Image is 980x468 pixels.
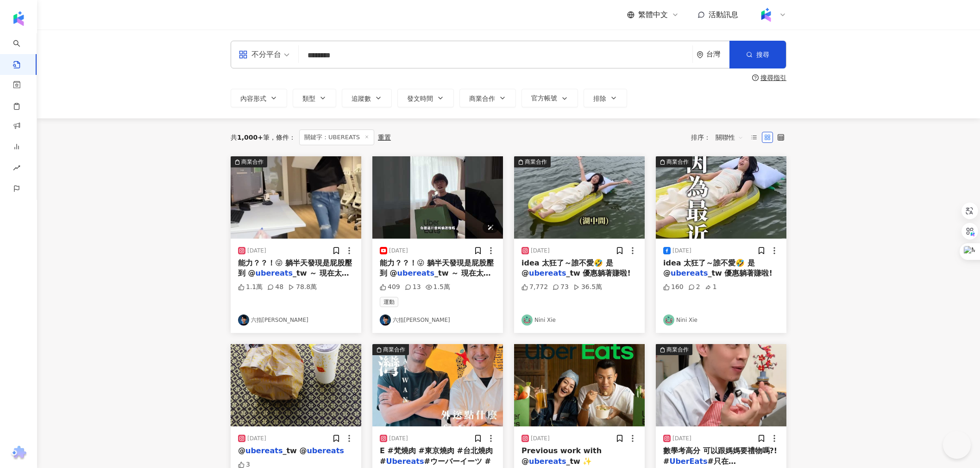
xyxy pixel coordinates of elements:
span: 發文時間 [407,95,433,102]
button: 追蹤數 [342,89,392,107]
span: idea 太狂了～誰不愛🤣 是 @ [521,259,613,277]
iframe: Help Scout Beacon - Open [943,431,971,459]
div: 73 [553,283,569,292]
button: 商業合作 [459,89,516,107]
div: 1.1萬 [238,283,263,292]
span: 關鍵字：UBEREATS [299,129,374,145]
div: 商業合作 [666,345,689,354]
div: 160 [663,283,684,292]
div: [DATE] [247,435,266,443]
span: 關聯性 [716,130,743,145]
span: _tw 優惠躺著賺啦! [708,269,772,277]
img: post-image [656,156,786,239]
div: [DATE] [672,247,691,255]
span: 搜尋 [756,51,769,58]
a: KOL AvatarNini Xie [521,314,637,326]
span: 追蹤數 [352,95,371,102]
div: [DATE] [531,247,550,255]
span: Previous work with @ [521,446,602,465]
button: 商業合作 [372,344,503,426]
span: _tw ～ 現在太多優惠 [380,269,491,288]
div: 重置 [378,134,391,141]
div: 不分平台 [239,47,281,62]
span: rise [13,159,20,179]
div: [DATE] [247,247,266,255]
mark: ubereats [256,269,293,277]
img: post-image [372,156,503,239]
span: E #梵燒肉 #東京燒肉 #台北燒肉 # [380,446,493,465]
span: 內容形式 [240,95,266,102]
img: KOL Avatar [663,314,674,326]
div: 78.8萬 [288,283,317,292]
span: _tw ～ 現在太多優惠 [238,269,349,288]
div: 商業合作 [241,157,264,166]
img: KOL Avatar [380,314,391,326]
mark: UberEats [669,457,707,466]
mark: ubereats [671,269,708,277]
span: 能力？？！😜 躺半天發現是屁股壓到 @ [238,259,352,277]
span: 數學考高分 可以跟媽媽要禮物嗎?! # [663,446,777,465]
div: 409 [380,283,400,292]
div: 搜尋指引 [760,74,786,81]
button: 商業合作 [656,156,786,239]
span: appstore [239,50,248,59]
div: 13 [405,283,421,292]
span: 運動 [380,297,398,307]
span: question-circle [752,74,759,81]
img: post-image [231,156,361,239]
span: 能力？？！😜 躺半天發現是屁股壓到 @ [380,259,494,277]
span: 條件 ： [270,134,295,141]
span: environment [697,51,704,58]
div: 商業合作 [383,345,405,354]
img: Kolr%20app%20icon%20%281%29.png [757,6,775,24]
button: 商業合作 [514,156,645,239]
mark: ubereats [529,269,566,277]
img: post-image [514,156,645,239]
div: 台灣 [706,50,729,58]
img: KOL Avatar [521,314,533,326]
img: post-image [656,344,786,426]
span: idea 太狂了～誰不愛🤣 是 @ [663,259,755,277]
div: 商業合作 [666,157,689,166]
mark: ubereats [529,457,566,466]
a: KOL AvatarNini Xie [663,314,779,326]
mark: ubereats [307,446,344,455]
span: 類型 [302,95,315,102]
button: 搜尋 [729,41,786,68]
div: [DATE] [389,435,408,443]
img: post-image [372,344,503,426]
mark: ubereats [245,446,283,455]
span: 繁體中文 [638,10,668,20]
button: 商業合作 [656,344,786,426]
div: 7,772 [521,283,548,292]
span: 官方帳號 [531,94,557,102]
button: 內容形式 [231,89,287,107]
button: 發文時間 [397,89,454,107]
span: _tw @ [283,446,307,455]
img: chrome extension [10,446,28,461]
div: [DATE] [389,247,408,255]
span: _tw ✨ [566,457,592,466]
button: 官方帳號 [521,89,578,107]
div: 1.5萬 [426,283,450,292]
span: #ウーバーイーツ # [424,457,490,466]
span: 1,000+ [237,134,263,141]
a: search [13,33,31,69]
img: post-image [231,344,361,426]
button: 商業合作 [231,156,361,239]
mark: ubereats [397,269,434,277]
span: #只在 [708,457,736,466]
img: post-image [514,344,645,426]
div: 48 [267,283,283,292]
span: _tw 優惠躺著賺啦! [566,269,630,277]
div: 1 [705,283,717,292]
div: [DATE] [672,435,691,443]
a: KOL Avatar六指[PERSON_NAME] [238,314,354,326]
span: 商業合作 [469,95,495,102]
span: @ [238,446,245,455]
img: KOL Avatar [238,314,249,326]
img: logo icon [11,11,26,26]
div: 排序： [691,130,748,145]
div: 共 筆 [231,134,270,141]
div: [DATE] [531,435,550,443]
